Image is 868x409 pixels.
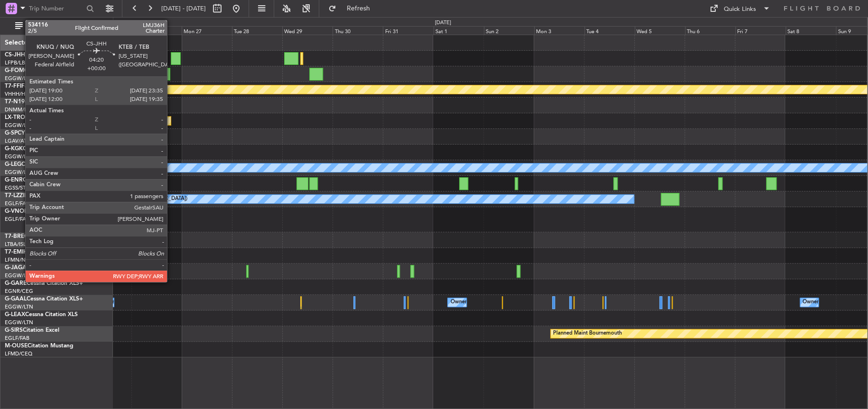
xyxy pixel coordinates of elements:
span: G-GAAL [5,296,27,302]
a: DNMM/LOS [5,106,34,113]
div: Mon 3 [534,26,584,35]
a: EGSS/STN [5,184,30,191]
div: [DATE] [115,19,131,27]
a: EGGW/LTN [5,169,33,176]
span: Refresh [338,5,378,12]
span: G-ENRG [5,177,27,183]
div: Wed 5 [635,26,685,35]
div: Owner [450,295,466,309]
a: G-SIRSCitation Excel [5,327,59,333]
span: LX-TRO [5,115,25,120]
a: EGGW/LTN [5,153,33,160]
a: G-JAGAPhenom 300 [5,265,60,271]
span: G-KGKG [5,146,27,152]
a: T7-EMIHawker 900XP [5,249,63,255]
button: Quick Links [705,1,775,16]
a: EGGW/LTN [5,272,33,279]
span: G-LEAX [5,312,25,318]
span: G-VNOR [5,209,28,214]
div: Planned Maint Bournemouth [553,327,622,341]
div: Tue 4 [584,26,635,35]
a: LTBA/ISL [5,241,26,248]
button: All Aircraft [10,18,103,34]
a: LFPB/LBG [5,59,29,66]
a: LFMD/CEQ [5,350,32,357]
a: VHHH/HKG [5,91,33,98]
a: EGLF/FAB [5,216,29,223]
span: All Aircraft [25,23,100,29]
a: EGGW/LTN [5,122,33,129]
div: Tue 28 [232,26,282,35]
div: Sun 26 [131,26,182,35]
div: Wed 29 [282,26,332,35]
a: EGGW/LTN [5,319,33,326]
div: [DATE] [435,19,451,27]
div: Quick Links [724,5,756,14]
input: Trip Number [29,1,83,16]
a: T7-LZZIPraetor 600 [5,193,56,199]
span: G-SPCY [5,130,25,136]
span: G-GARE [5,281,27,286]
a: G-FOMOGlobal 6000 [5,68,61,73]
button: Refresh [324,1,381,16]
a: G-LEGCLegacy 600 [5,162,55,167]
a: G-VNORChallenger 650 [5,209,69,214]
div: Thu 6 [685,26,735,35]
a: G-ENRGPraetor 600 [5,177,59,183]
div: Sun 2 [484,26,534,35]
a: T7-N1960Legacy 650 [5,99,62,105]
span: M-OUSE [5,343,28,349]
span: G-JAGA [5,265,27,271]
span: T7-N1960 [5,99,31,105]
span: T7-EMI [5,249,23,255]
span: G-LEGC [5,162,25,167]
a: EGNR/CEG [5,288,33,295]
a: LFMN/NCE [5,256,33,264]
a: T7-BREChallenger 604 [5,234,65,239]
div: Fri 7 [735,26,785,35]
a: EGGW/LTN [5,75,33,82]
a: LGAV/ATH [5,137,30,145]
span: [DATE] - [DATE] [161,4,206,13]
span: T7-BRE [5,234,24,239]
div: Sat 1 [434,26,484,35]
div: Sat 8 [785,26,836,35]
div: Owner [803,295,819,309]
div: Fri 31 [383,26,433,35]
span: CS-JHH [5,52,25,58]
a: G-GARECessna Citation XLS+ [5,281,83,286]
span: G-FOMO [5,68,29,73]
div: Mon 27 [182,26,232,35]
a: G-SPCYLegacy 650 [5,130,55,136]
span: T7-LZZI [5,193,24,199]
a: M-OUSECitation Mustang [5,343,74,349]
a: G-KGKGLegacy 600 [5,146,57,152]
span: T7-FFI [5,83,21,89]
a: T7-FFIFalcon 7X [5,83,47,89]
a: CS-JHHGlobal 6000 [5,52,57,58]
a: G-GAALCessna Citation XLS+ [5,296,83,302]
a: EGGW/LTN [5,303,33,310]
a: G-LEAXCessna Citation XLS [5,312,78,318]
a: EGLF/FAB [5,200,29,207]
div: Thu 30 [332,26,383,35]
a: LX-TROLegacy 650 [5,115,55,120]
span: G-SIRS [5,327,23,333]
a: EGLF/FAB [5,335,29,342]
